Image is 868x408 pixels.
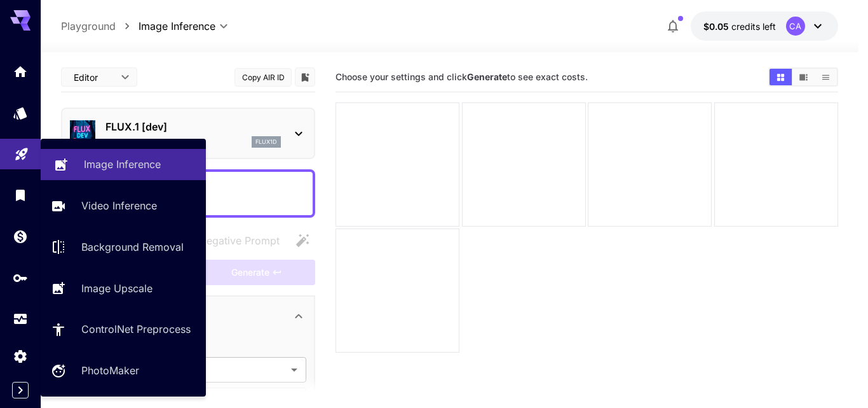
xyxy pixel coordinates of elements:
[41,190,206,222] a: Video Inference
[768,67,838,87] div: Show images in grid viewShow images in video viewShow images in list view
[792,69,815,85] button: Show images in video view
[13,64,28,80] div: Home
[234,68,292,87] button: Copy AIR ID
[105,119,281,134] p: FLUX.1 [dev]
[41,272,206,304] a: Image Upscale
[41,355,206,386] a: PhotoMaker
[13,270,28,286] div: API Keys
[41,149,206,180] a: Image Inference
[691,11,838,41] button: $0.05
[139,18,215,34] span: Image Inference
[81,239,184,255] p: Background Removal
[74,71,113,84] span: Editor
[731,21,776,32] span: credits left
[13,229,28,244] div: Wallet
[12,382,29,398] button: Expand sidebar
[199,233,280,248] span: Negative Prompt
[41,314,206,345] a: ControlNet Preprocess
[81,363,139,378] p: PhotoMaker
[815,69,837,85] button: Show images in list view
[299,69,311,85] button: Add to library
[41,232,206,263] a: Background Removal
[13,348,28,364] div: Settings
[467,71,507,82] b: Generate
[61,18,116,34] p: Playground
[13,187,28,203] div: Library
[81,321,191,337] p: ControlNet Preprocess
[61,18,139,34] nav: breadcrumb
[81,198,157,213] p: Video Inference
[173,232,290,248] span: Negative prompts are not compatible with the selected model.
[770,69,792,85] button: Show images in grid view
[703,21,731,32] span: $0.05
[13,311,28,327] div: Usage
[703,20,776,33] div: $0.05
[786,17,805,36] div: CA
[13,105,28,121] div: Models
[255,137,277,146] p: flux1d
[84,157,161,172] p: Image Inference
[81,281,153,296] p: Image Upscale
[336,71,588,82] span: Choose your settings and click to see exact costs.
[14,143,29,158] div: Playground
